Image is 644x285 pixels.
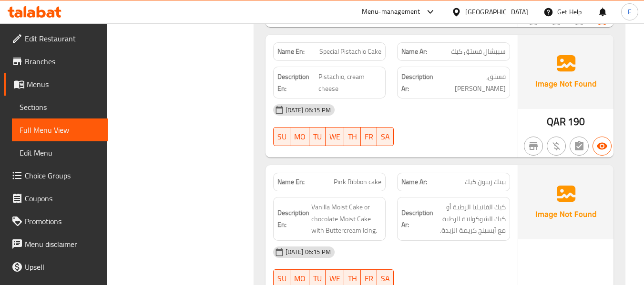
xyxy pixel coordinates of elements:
span: Sections [20,101,100,113]
strong: Description En: [277,71,317,94]
span: TH [348,130,357,144]
button: Not has choices [570,137,589,156]
strong: Name Ar: [401,47,427,57]
span: Special Pistachio Cake [319,47,381,57]
span: 190 [568,112,585,131]
span: SA [381,130,390,144]
a: Coupons [4,187,108,210]
button: Available [593,137,612,156]
button: SA [377,127,394,146]
div: [GEOGRAPHIC_DATA] [465,7,528,17]
span: QAR [547,112,566,131]
button: SU [273,127,290,146]
span: Vanilla Moist Cake or chocolate Moist Cake with Buttercream Icing. [311,201,382,236]
strong: Description En: [277,207,309,230]
span: WE [329,130,340,144]
button: MO [290,127,309,146]
span: E [628,7,632,17]
img: Ae5nvW7+0k+MAAAAAElFTkSuQmCC [518,165,613,239]
span: فستق، جبن كريمي [440,71,506,94]
button: Purchased item [547,137,566,156]
span: Coupons [25,193,100,204]
span: [DATE] 06:15 PM [282,106,335,115]
span: [DATE] 06:15 PM [282,247,335,256]
strong: Name Ar: [401,177,427,187]
button: Not branch specific item [524,137,543,156]
a: Branches [4,50,108,73]
span: Full Menu View [20,124,100,136]
span: Menus [27,79,100,90]
span: Promotions [25,216,100,227]
span: Edit Menu [20,147,100,158]
button: FR [361,127,377,146]
strong: Description Ar: [401,71,439,94]
span: Choice Groups [25,170,100,181]
a: Promotions [4,210,108,233]
span: Upsell [25,261,100,273]
a: Upsell [4,256,108,278]
span: MO [294,130,306,144]
button: TH [344,127,361,146]
a: Full Menu View [12,118,108,141]
span: كيك الفانيليا الرطبة أو كيك الشوكولاتة الرطبة مع آيسينج كريمة الزبدة. [435,201,506,236]
div: Menu-management [362,6,420,18]
span: Edit Restaurant [25,33,100,44]
span: FR [365,130,373,144]
button: TU [309,127,326,146]
span: Pink Ribbon cake [334,177,381,187]
a: Menus [4,73,108,96]
img: Ae5nvW7+0k+MAAAAAElFTkSuQmCC [518,35,613,109]
strong: Name En: [277,177,305,187]
span: TU [313,130,322,144]
span: بينك ريبون كيك [465,177,506,187]
span: SU [277,130,286,144]
a: Menu disclaimer [4,233,108,256]
button: WE [326,127,344,146]
span: Pistachio, cream cheese [318,71,381,94]
span: Menu disclaimer [25,238,100,250]
a: Sections [12,96,108,118]
a: Edit Menu [12,141,108,164]
a: Choice Groups [4,164,108,187]
strong: Name En: [277,47,305,57]
a: Edit Restaurant [4,27,108,50]
span: سبيشال فستق كيك [451,47,506,57]
strong: Description Ar: [401,207,433,230]
span: Branches [25,56,100,67]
